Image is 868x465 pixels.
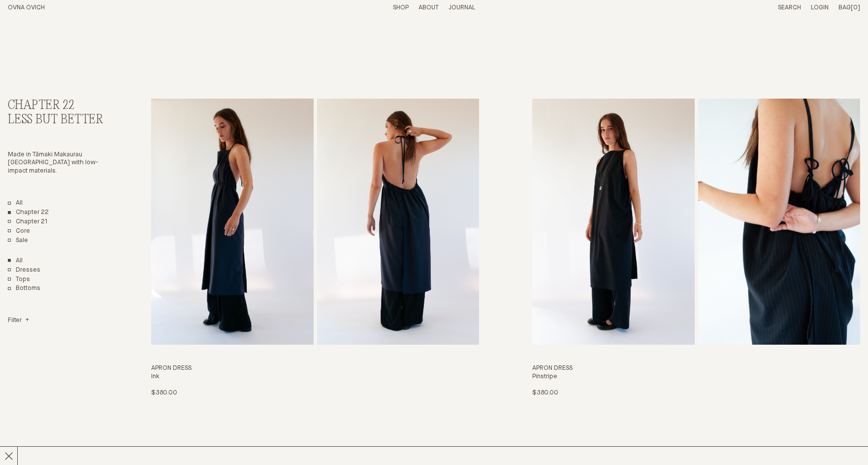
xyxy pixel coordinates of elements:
[8,257,23,265] a: Show All
[8,199,23,208] a: All
[8,276,30,284] a: Tops
[449,4,475,11] a: Journal
[8,227,30,236] a: Core
[532,99,860,397] a: Apron Dress
[8,317,29,325] summary: Filter
[151,373,479,381] h4: Ink
[8,237,28,245] a: Sale
[393,4,409,11] a: Shop
[8,218,48,226] a: Chapter 21
[8,151,107,176] p: Made in Tāmaki Makaurau [GEOGRAPHIC_DATA] with low-impact materials.
[8,99,107,113] h2: Chapter 22
[151,99,313,345] img: Apron Dress
[8,209,49,217] a: Chapter 22
[778,4,801,11] a: Search
[8,285,40,293] a: Bottoms
[811,4,829,11] a: Login
[532,99,694,345] img: Apron Dress
[8,4,45,11] a: Home
[851,4,860,11] span: [0]
[151,364,479,373] h3: Apron Dress
[838,4,851,11] span: Bag
[8,266,40,275] a: Dresses
[532,373,860,381] h4: Pinstripe
[8,113,107,127] h3: Less But Better
[151,390,177,396] span: $380.00
[151,99,479,397] a: Apron Dress
[418,4,439,12] summary: About
[532,390,558,396] span: $380.00
[532,364,860,373] h3: Apron Dress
